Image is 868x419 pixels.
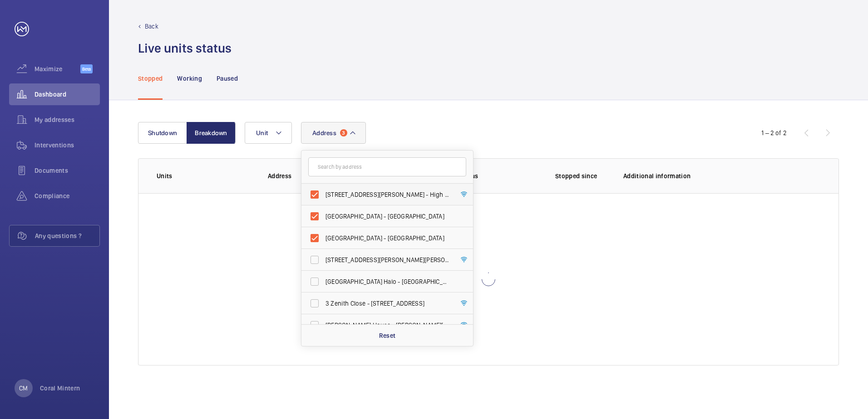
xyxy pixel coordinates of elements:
[761,128,787,137] div: 1 – 2 of 2
[19,384,28,393] p: CM
[35,141,100,150] span: Interventions
[256,129,268,136] span: Unit
[35,231,99,240] span: Any questions ?
[157,171,253,180] p: Units
[325,321,450,330] span: [PERSON_NAME] House - [PERSON_NAME][GEOGRAPHIC_DATA]
[379,331,396,340] p: Reset
[308,157,466,176] input: Search by address
[35,115,100,124] span: My addresses
[35,166,100,175] span: Documents
[325,277,450,286] span: [GEOGRAPHIC_DATA] Halo - [GEOGRAPHIC_DATA] - [GEOGRAPHIC_DATA]
[325,212,450,221] span: [GEOGRAPHIC_DATA] - [GEOGRAPHIC_DATA]
[177,74,202,83] p: Working
[340,129,347,136] span: 3
[138,122,187,144] button: Shutdown
[268,171,397,180] p: Address
[35,90,100,99] span: Dashboard
[301,122,366,144] button: Address3
[245,122,292,144] button: Unit
[325,299,450,308] span: 3 Zenith Close - [STREET_ADDRESS]
[35,191,100,200] span: Compliance
[80,64,93,73] span: Beta
[623,171,820,180] p: Additional information
[217,74,238,83] p: Paused
[312,129,336,136] span: Address
[145,22,158,31] p: Back
[325,190,450,199] span: [STREET_ADDRESS][PERSON_NAME] - High Risk Building - [STREET_ADDRESS][PERSON_NAME]
[40,384,80,393] p: Coral Mintern
[555,171,609,180] p: Stopped since
[35,64,80,73] span: Maximize
[325,255,450,264] span: [STREET_ADDRESS][PERSON_NAME][PERSON_NAME]
[138,74,163,83] p: Stopped
[138,40,232,57] h1: Live units status
[325,234,450,243] span: [GEOGRAPHIC_DATA] - [GEOGRAPHIC_DATA]
[187,122,236,144] button: Breakdown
